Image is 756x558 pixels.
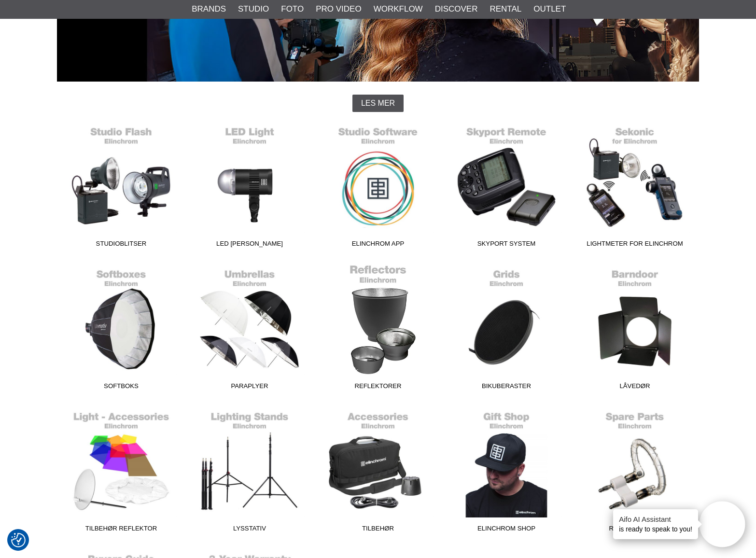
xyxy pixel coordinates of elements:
[316,3,361,15] a: Pro Video
[442,524,571,537] span: Elinchrom Shop
[185,524,314,537] span: Lysstativ
[571,122,699,252] a: Lightmeter for Elinchrom
[571,264,699,394] a: Låvedør
[185,406,314,537] a: Lysstativ
[571,406,699,537] a: Reservedeler
[314,264,442,394] a: Reflektorer
[185,122,314,252] a: LED [PERSON_NAME]
[57,239,185,252] span: Studioblitser
[571,381,699,394] span: Låvedør
[435,3,478,15] a: Discover
[238,3,269,15] a: Studio
[314,381,442,394] span: Reflektorer
[361,99,395,108] span: Les mer
[11,531,26,549] button: Samtykkepreferanser
[442,264,571,394] a: Bikuberaster
[192,3,226,15] a: Brands
[314,239,442,252] span: Elinchrom App
[57,406,185,537] a: Tilbehør Reflektor
[185,239,314,252] span: LED [PERSON_NAME]
[619,514,692,524] h4: Aifo AI Assistant
[314,122,442,252] a: Elinchrom App
[442,381,571,394] span: Bikuberaster
[613,509,698,539] div: is ready to speak to you!
[57,381,185,394] span: Softboks
[442,122,571,252] a: Skyport System
[57,122,185,252] a: Studioblitser
[442,406,571,537] a: Elinchrom Shop
[314,406,442,537] a: Tilbehør
[374,3,423,15] a: Workflow
[442,239,571,252] span: Skyport System
[314,524,442,537] span: Tilbehør
[11,533,26,547] img: Revisit consent button
[185,264,314,394] a: Paraplyer
[185,381,314,394] span: Paraplyer
[533,3,566,15] a: Outlet
[57,524,185,537] span: Tilbehør Reflektor
[571,239,699,252] span: Lightmeter for Elinchrom
[490,3,521,15] a: Rental
[571,524,699,537] span: Reservedeler
[57,264,185,394] a: Softboks
[281,3,304,15] a: Foto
